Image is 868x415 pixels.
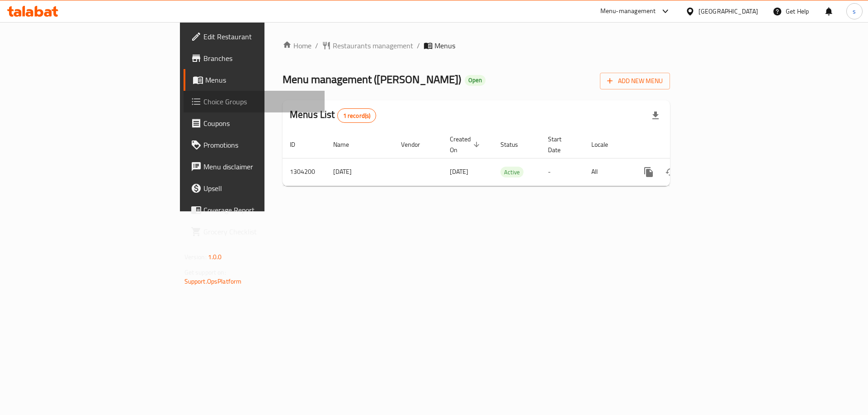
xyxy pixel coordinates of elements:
[203,140,318,150] span: Promotions
[631,131,732,159] th: Actions
[333,40,413,51] span: Restaurants management
[401,139,432,150] span: Vendor
[184,177,325,199] a: Upsell
[548,134,573,155] span: Start Date
[645,105,666,126] div: Export file
[698,6,758,16] div: [GEOGRAPHIC_DATA]
[853,6,856,16] span: s
[184,199,325,221] a: Coverage Report
[333,139,361,150] span: Name
[184,134,325,156] a: Promotions
[500,167,524,177] span: Active
[203,183,318,194] span: Upsell
[283,69,461,89] span: Menu management ( [PERSON_NAME] )
[290,108,376,123] h2: Menus List
[591,139,620,150] span: Locale
[607,75,663,87] span: Add New Menu
[203,96,318,107] span: Choice Groups
[290,139,307,150] span: ID
[465,76,486,84] span: Open
[660,161,681,183] button: Change Status
[638,161,660,183] button: more
[203,205,318,215] span: Coverage Report
[450,166,468,177] span: [DATE]
[184,266,226,278] span: Get support on:
[600,73,670,89] button: Add New Menu
[208,251,222,263] span: 1.0.0
[184,47,325,69] a: Branches
[337,108,377,123] div: Total records count
[184,112,325,134] a: Coupons
[184,26,325,47] a: Edit Restaurant
[434,40,455,51] span: Menus
[203,31,318,42] span: Edit Restaurant
[184,69,325,91] a: Menus
[184,91,325,112] a: Choice Groups
[500,139,530,150] span: Status
[326,158,394,186] td: [DATE]
[184,156,325,177] a: Menu disclaimer
[417,40,420,51] li: /
[338,112,376,120] span: 1 record(s)
[584,158,631,186] td: All
[541,158,584,186] td: -
[203,118,318,129] span: Coupons
[600,6,656,17] div: Menu-management
[450,134,482,155] span: Created On
[184,221,325,242] a: Grocery Checklist
[465,75,486,86] div: Open
[205,75,318,85] span: Menus
[283,131,732,186] table: enhanced table
[203,161,318,172] span: Menu disclaimer
[283,40,670,51] nav: breadcrumb
[184,275,242,287] a: Support.OpsPlatform
[322,40,413,51] a: Restaurants management
[184,251,207,263] span: Version:
[203,53,318,64] span: Branches
[203,226,318,237] span: Grocery Checklist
